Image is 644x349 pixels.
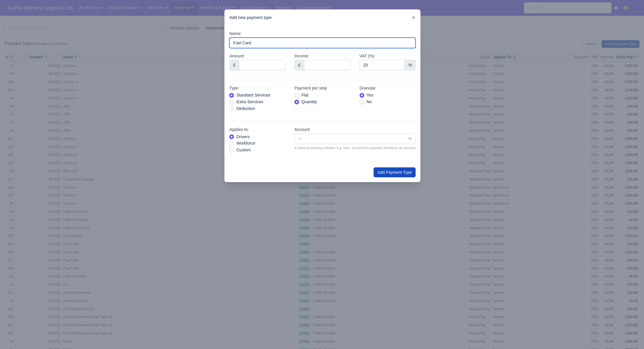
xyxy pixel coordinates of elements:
[360,53,374,59] label: VAT (%)
[405,60,416,70] div: %
[229,53,245,59] label: Amount:
[236,99,263,105] label: Extra Services
[294,145,416,150] small: If using accounting software e.g. Xero, you link this payment directly to an account
[615,321,644,349] iframe: Chat Widget
[374,167,416,177] button: Add Payment Type
[301,99,317,105] label: Quantity
[236,147,251,153] label: Custom
[236,140,255,147] label: Workforce
[360,85,376,92] label: Granular
[236,105,255,112] label: Deduction
[294,126,310,133] label: Account:
[367,92,373,99] label: Yes
[229,60,239,70] div: £
[229,30,242,37] label: Name:
[225,10,420,26] div: Add new payment type
[229,85,238,92] label: Type
[294,53,309,59] label: Income:
[294,60,304,70] div: £
[367,99,372,105] label: No
[236,134,249,140] label: Drivers
[229,126,249,133] label: Applies to:
[301,92,308,99] label: Flat
[236,92,270,99] label: Standard Services
[294,85,327,92] label: Payment per stop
